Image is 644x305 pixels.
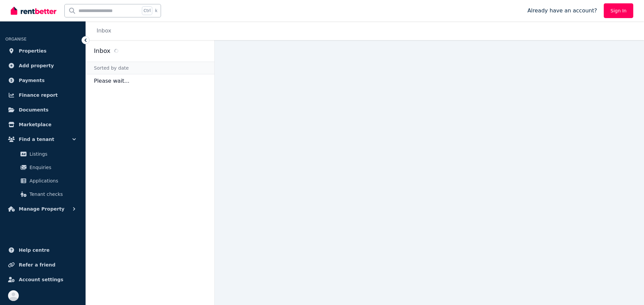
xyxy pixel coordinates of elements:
[8,147,77,161] a: Listings
[8,174,77,187] a: Applications
[155,8,157,13] span: k
[527,7,597,15] span: Already have an account?
[19,135,54,143] span: Find a tenant
[19,62,54,70] span: Add property
[19,121,51,129] span: Marketplace
[19,276,63,284] span: Account settings
[5,273,80,286] a: Account settings
[30,163,75,171] span: Enquiries
[19,91,58,99] span: Finance report
[5,88,80,102] a: Finance report
[30,150,75,158] span: Listings
[5,59,80,72] a: Add property
[94,46,110,56] h2: Inbox
[5,103,80,117] a: Documents
[97,27,111,34] a: Inbox
[86,21,119,40] nav: Breadcrumb
[5,74,80,87] a: Payments
[86,62,214,74] div: Sorted by date
[19,47,47,55] span: Properties
[5,202,80,216] button: Manage Property
[5,243,80,257] a: Help centre
[19,205,64,213] span: Manage Property
[8,187,77,201] a: Tenant checks
[5,118,80,131] a: Marketplace
[19,261,55,269] span: Refer a friend
[5,258,80,272] a: Refer a friend
[19,246,50,254] span: Help centre
[19,106,49,114] span: Documents
[30,177,75,185] span: Applications
[142,6,152,15] span: Ctrl
[30,190,75,198] span: Tenant checks
[8,161,77,174] a: Enquiries
[19,76,45,84] span: Payments
[5,44,80,58] a: Properties
[5,37,26,42] span: ORGANISE
[604,3,633,18] a: Sign In
[11,6,56,16] img: RentBetter
[5,133,80,146] button: Find a tenant
[86,74,214,88] p: Please wait...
